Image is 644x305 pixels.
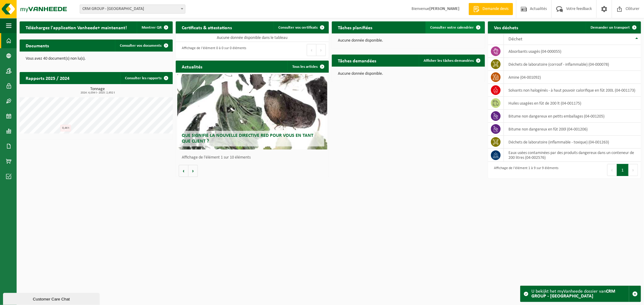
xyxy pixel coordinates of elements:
span: 2024: 4,034 t - 2025: 2,652 t [23,91,173,94]
strong: [PERSON_NAME] [429,7,460,11]
a: Consulter les rapports [120,72,172,84]
a: Afficher les tâches demandées [419,55,484,67]
td: Aucune donnée disponible dans le tableau [176,33,329,42]
a: Demander un transport [586,21,640,33]
button: Previous [307,44,316,56]
div: Affichage de l'élément 0 à 0 sur 0 éléments [179,43,246,57]
span: Afficher les tâches demandées [424,59,474,63]
a: Que signifie la nouvelle directive RED pour vous en tant que client ? [177,74,327,149]
div: Affichage de l'élément 1 à 9 sur 9 éléments [491,163,559,177]
h3: Tonnage [23,87,173,94]
span: Que signifie la nouvelle directive RED pour vous en tant que client ? [182,133,313,144]
td: eaux usées contaminées par des produits dangereux dans un conteneur de 200 litres (04-002576) [504,149,641,162]
td: déchets de laboratoire (corrosif - inflammable) (04-000078) [504,58,641,71]
span: Demander un transport [591,26,630,30]
div: U bekijkt het myVanheede dossier van [531,286,629,302]
h2: Documents [20,39,55,51]
p: Aucune donnée disponible. [338,72,479,76]
span: CRM GROUP - LIÈGE [80,5,185,13]
td: bitume non dangereux en fût 200l (04-001206) [504,123,641,136]
td: huiles usagées en fût de 200 lt (04-001175) [504,97,641,110]
span: Déchet [508,37,522,42]
button: Volgende [188,165,198,177]
a: Tous les articles [287,61,328,73]
span: Consulter vos certificats [278,26,318,30]
td: déchets de laboratoire (inflammable - toxique) (04-001263) [504,136,641,149]
button: Vorige [179,165,188,177]
button: Next [316,44,326,56]
td: amine (04-001092) [504,71,641,84]
td: absorbants usagés (04-000055) [504,45,641,58]
h2: Tâches demandées [332,55,382,66]
p: Aucune donnée disponible. [338,39,479,43]
a: Demande devis [469,3,513,15]
a: Consulter votre calendrier [425,21,484,33]
span: CRM GROUP - LIÈGE [80,5,185,14]
span: Demande devis [481,6,510,12]
span: Consulter votre calendrier [430,26,474,30]
div: 0,46 t [60,125,71,131]
button: 1 [617,164,629,176]
p: Vous avez 40 document(s) non lu(s). [26,57,167,61]
h2: Téléchargez l'application Vanheede+ maintenant! [20,21,133,33]
h2: Actualités [176,61,208,72]
iframe: chat widget [3,292,101,305]
a: Consulter vos certificats [274,21,328,33]
td: solvants non halogénés - à haut pouvoir calorifique en fût 200L (04-001173) [504,84,641,97]
h2: Certificats & attestations [176,21,238,33]
span: Consulter vos documents [120,44,162,48]
h2: Rapports 2025 / 2024 [20,72,75,84]
h2: Tâches planifiées [332,21,378,33]
td: bitume non dangereux en petits emballages (04-001205) [504,110,641,123]
span: Montrer QR [142,26,162,30]
p: Affichage de l'élément 1 sur 10 éléments [182,156,326,160]
button: Montrer QR [137,21,172,33]
a: Consulter vos documents [115,39,172,52]
strong: CRM GROUP - [GEOGRAPHIC_DATA] [531,289,615,299]
h2: Vos déchets [488,21,524,33]
button: Previous [607,164,617,176]
button: Next [629,164,638,176]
